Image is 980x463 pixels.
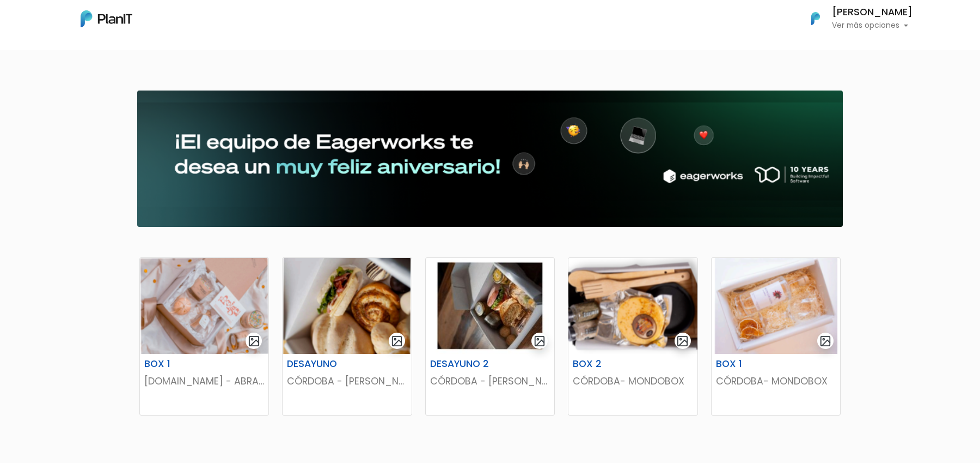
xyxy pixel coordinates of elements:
h6: BOX 2 [566,358,655,370]
img: gallery-light [248,335,260,347]
img: gallery-light [391,335,403,347]
a: gallery-light DESAYUNO CÓRDOBA - [PERSON_NAME] [282,257,412,416]
img: gallery-light [819,335,832,347]
p: CÓRDOBA - [PERSON_NAME] [430,374,550,388]
img: gallery-light [534,335,546,347]
img: thumb_Captura_de_pantalla_2025-05-14_121919.png [283,258,411,354]
a: gallery-light BOX 2 CÓRDOBA- MONDOBOX [568,257,697,416]
img: thumb_Captura_de_pantalla_2025-05-14_125437.png [568,258,697,354]
a: gallery-light BOX 1 CÓRDOBA- MONDOBOX [711,257,841,416]
a: gallery-light DESAYUNO 2 CÓRDOBA - [PERSON_NAME] [425,257,555,416]
p: CÓRDOBA - [PERSON_NAME] [287,374,407,388]
img: PlanIt Logo [81,10,132,27]
img: thumb_2000___2000-Photoroom__27_.jpg [426,258,554,354]
img: PlanIt Logo [804,7,828,31]
p: [DOMAIN_NAME] - ABRACAJABRA [144,374,264,388]
p: CÓRDOBA- MONDOBOX [716,374,836,388]
h6: DESAYUNO [280,358,369,370]
img: thumb_Captura_de_pantalla_2025-05-14_124814.png [712,258,840,354]
h6: BOX 1 [709,358,798,370]
img: thumb_Captura_de_pantalla_2025-05-14_105727.png [140,258,268,354]
h6: DESAYUNO 2 [424,358,512,370]
button: PlanIt Logo [PERSON_NAME] Ver más opciones [797,4,912,33]
p: Ver más opciones [832,22,912,29]
h6: [PERSON_NAME] [832,8,912,17]
a: gallery-light BOX 1 [DOMAIN_NAME] - ABRACAJABRA [139,257,269,416]
p: CÓRDOBA- MONDOBOX [573,374,693,388]
h6: BOX 1 [138,358,226,370]
img: gallery-light [676,335,689,347]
